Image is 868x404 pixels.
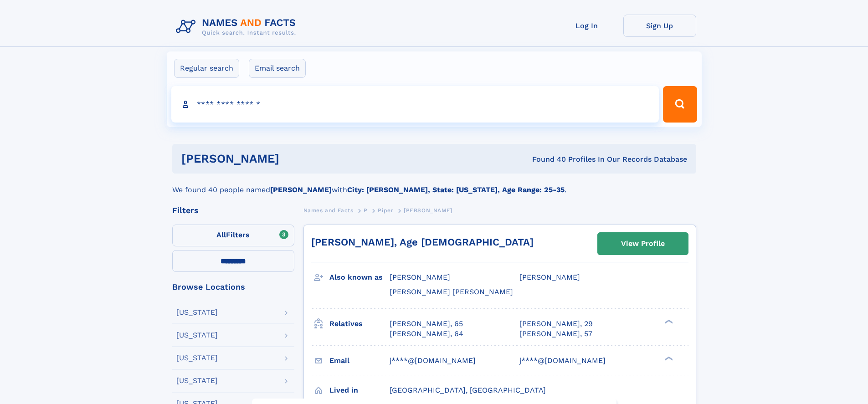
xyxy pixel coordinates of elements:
[174,59,239,78] label: Regular search
[519,329,592,339] a: [PERSON_NAME], 57
[172,15,303,39] img: Logo Names and Facts
[249,59,306,78] label: Email search
[172,283,294,291] div: Browse Locations
[364,205,368,216] a: P
[176,309,218,316] div: [US_STATE]
[663,318,673,324] div: ❯
[378,205,393,216] a: Piper
[176,332,218,339] div: [US_STATE]
[390,319,463,329] a: [PERSON_NAME], 65
[329,270,390,285] h3: Also known as
[519,319,593,329] a: [PERSON_NAME], 29
[172,225,294,246] label: Filters
[404,207,452,214] span: [PERSON_NAME]
[390,386,546,394] span: [GEOGRAPHIC_DATA], [GEOGRAPHIC_DATA]
[172,206,294,215] div: Filters
[270,185,332,194] b: [PERSON_NAME]
[329,316,390,332] h3: Relatives
[621,233,665,254] div: View Profile
[406,154,687,164] div: Found 40 Profiles In Our Records Database
[311,236,534,248] a: [PERSON_NAME], Age [DEMOGRAPHIC_DATA]
[598,233,688,255] a: View Profile
[172,174,696,195] div: We found 40 people named with .
[329,353,390,368] h3: Email
[519,273,580,281] span: [PERSON_NAME]
[550,15,623,37] a: Log In
[663,355,673,361] div: ❯
[623,15,696,37] a: Sign Up
[176,354,218,362] div: [US_STATE]
[216,230,226,239] span: All
[390,329,463,339] a: [PERSON_NAME], 64
[171,86,659,123] input: search input
[378,207,393,214] span: Piper
[390,273,450,281] span: [PERSON_NAME]
[329,383,390,398] h3: Lived in
[176,377,218,384] div: [US_STATE]
[347,185,565,194] b: City: [PERSON_NAME], State: [US_STATE], Age Range: 25-35
[364,207,368,214] span: P
[663,86,697,123] button: Search Button
[390,287,513,296] span: [PERSON_NAME] [PERSON_NAME]
[303,205,354,216] a: Names and Facts
[181,153,406,164] h1: [PERSON_NAME]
